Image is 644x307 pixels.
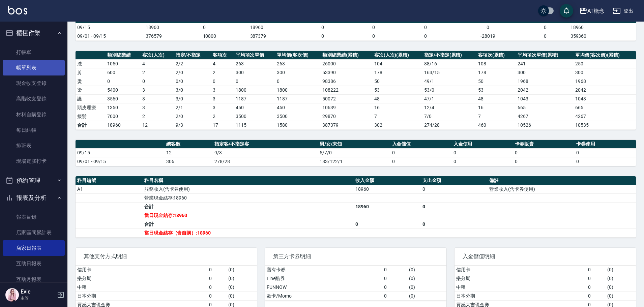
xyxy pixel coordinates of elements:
img: Person [5,288,19,302]
td: 18960 [248,23,296,32]
td: 0 [207,291,227,300]
td: 2042 [516,86,574,94]
td: 歐卡/Momo [265,291,382,300]
td: 50 [373,77,422,86]
td: ( 0 ) [407,291,446,300]
td: 染 [76,86,106,94]
td: 4 [211,59,234,68]
td: 0 [141,77,174,86]
table: a dense table [76,176,636,238]
th: 入金儲值 [390,140,452,149]
td: 178 [373,68,422,77]
td: 09/15 [76,148,165,157]
td: 1050 [106,59,141,68]
a: 材料自購登錄 [3,107,65,122]
table: a dense table [265,266,446,301]
td: 5/7/0 [318,148,390,157]
span: 第三方卡券明細 [273,253,438,260]
td: 0 [421,185,488,193]
th: 平均項次單價 [234,51,275,60]
th: 客次(人次)(累積) [373,51,422,60]
td: 4267 [574,112,636,121]
td: 278/28 [213,157,318,166]
td: 7000 [106,112,141,121]
button: AT概念 [577,4,607,18]
td: 26000 [321,59,372,68]
td: 09/15 [76,23,144,32]
td: 3 [211,103,234,112]
td: 2 [141,112,174,121]
td: 2 / 0 [174,112,211,121]
td: 250 [574,59,636,68]
td: 0 [390,157,452,166]
a: 互助日報表 [3,256,65,271]
td: ( 0 ) [606,266,636,274]
td: 0 [350,23,397,32]
td: 10526 [516,121,574,129]
td: 0 [513,157,575,166]
table: a dense table [76,7,636,41]
td: 88 / 16 [422,59,476,68]
td: 0 [586,266,606,274]
td: 當日現金結存（含自購）:18960 [143,228,354,237]
th: 科目編號 [76,176,143,185]
th: 平均項次單價(累積) [516,51,574,60]
td: 16 [476,103,516,112]
td: 3560 [106,94,141,103]
td: 163 / 15 [422,68,476,77]
td: FUNNOW [265,283,382,291]
table: a dense table [76,140,636,166]
td: 2 [141,68,174,77]
th: 類別總業績(累積) [321,51,372,60]
td: 18960 [354,202,421,211]
td: 0 [397,32,455,40]
td: 2 [211,68,234,77]
td: 5400 [106,86,141,94]
td: 12 [141,121,174,129]
td: 3500 [234,112,275,121]
button: 登出 [610,5,636,17]
td: 0 [106,77,141,86]
td: 0 [350,32,397,40]
td: 300 [234,68,275,77]
th: 類別總業績 [106,51,141,60]
td: 接髮 [76,112,106,121]
td: 0 [207,266,227,274]
td: 104 [373,59,422,68]
td: ( 0 ) [606,291,636,300]
a: 打帳單 [3,44,65,60]
td: 信用卡 [455,266,586,274]
td: 0 [575,157,636,166]
td: 48 [476,94,516,103]
td: 服務收入(含卡券使用) [143,185,354,193]
div: AT概念 [587,7,605,15]
p: 主管 [21,295,55,301]
td: 263 [234,59,275,68]
td: 7 / 0 [422,112,476,121]
td: 4 [141,59,174,68]
button: save [560,4,573,18]
td: 0 [575,148,636,157]
td: 241 [516,59,574,68]
td: 300 [574,68,636,77]
td: 12 [165,148,213,157]
td: 1115 [234,121,275,129]
td: 0 [397,23,455,32]
a: 店家日報表 [3,240,65,256]
td: 47 / 1 [422,94,476,103]
td: 18960 [569,23,636,32]
td: 17 [211,121,234,129]
th: 科目名稱 [143,176,354,185]
td: ( 0 ) [227,283,257,291]
td: ( 0 ) [227,266,257,274]
td: 49 / 1 [422,77,476,86]
td: 1187 [234,94,275,103]
td: ( 0 ) [407,266,446,274]
td: 53 / 0 [422,86,476,94]
td: 0 [207,274,227,283]
td: 9/3 [213,148,318,157]
td: 53 [476,86,516,94]
td: 當日現金結存:18960 [143,211,354,220]
td: 0 [522,23,569,32]
td: 48 [373,94,422,103]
